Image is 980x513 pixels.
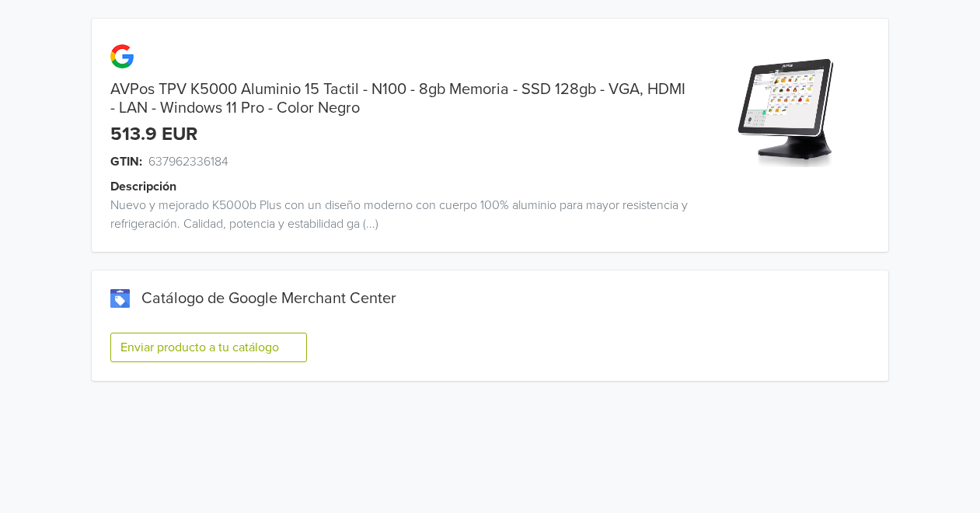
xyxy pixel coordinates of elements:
div: 513.9 EUR [110,124,197,146]
div: Descripción [110,177,708,196]
span: GTIN: [110,152,142,171]
button: Enviar producto a tu catálogo [110,333,307,362]
div: AVPos TPV K5000 Aluminio 15 Tactil - N100 - 8gb Memoria - SSD 128gb - VGA, HDMI - LAN - Windows 1... [92,80,689,117]
img: product_image [731,50,848,167]
span: 637962336184 [148,152,228,171]
div: Catálogo de Google Merchant Center [110,289,870,308]
div: Nuevo y mejorado K5000b Plus con un diseño moderno con cuerpo 100% aluminio para mayor resistenci... [92,196,689,233]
